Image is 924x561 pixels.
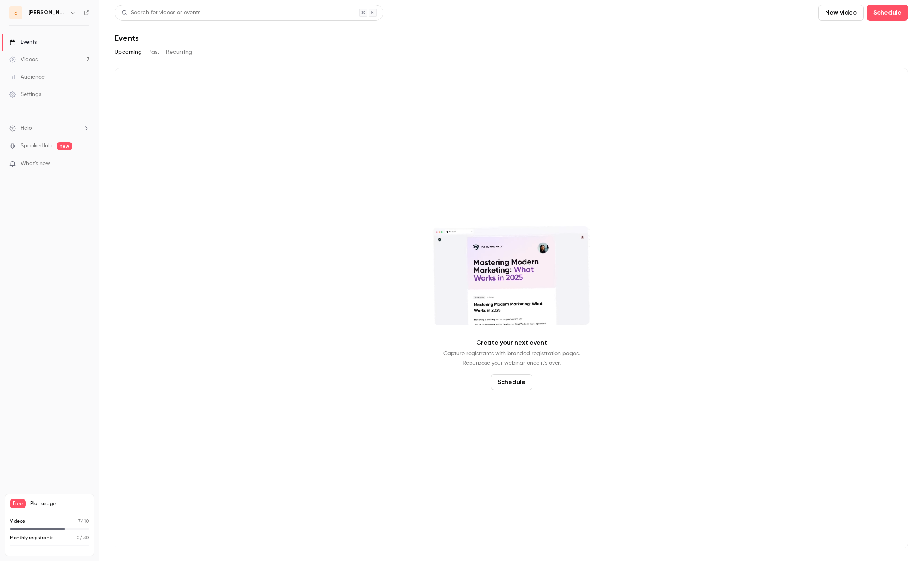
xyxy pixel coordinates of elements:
button: Past [148,46,160,58]
span: 0 [77,536,80,540]
button: Schedule [867,5,908,21]
p: Create your next event [476,338,547,347]
p: Capture registrants with branded registration pages. Repurpose your webinar once it's over. [443,349,580,368]
a: SpeakerHub [21,142,52,150]
p: Videos [10,518,25,525]
p: / 10 [78,518,89,525]
span: Free [10,499,26,508]
p: / 30 [77,535,89,542]
button: Schedule [491,374,532,390]
span: 7 [78,519,81,524]
span: What's new [21,160,50,168]
div: Search for videos or events [121,9,200,17]
button: Recurring [166,46,192,58]
span: S [14,9,18,17]
iframe: Noticeable Trigger [80,160,89,168]
span: Help [21,124,32,132]
div: Settings [9,90,41,98]
span: new [57,142,72,150]
button: New video [818,5,864,21]
button: Upcoming [115,46,142,58]
div: Audience [9,73,45,81]
li: help-dropdown-opener [9,124,89,132]
div: Events [9,38,37,46]
h1: Events [115,33,139,43]
p: Monthly registrants [10,535,54,542]
div: Videos [9,56,38,64]
h6: [PERSON_NAME] [28,9,66,17]
span: Plan usage [30,501,89,507]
